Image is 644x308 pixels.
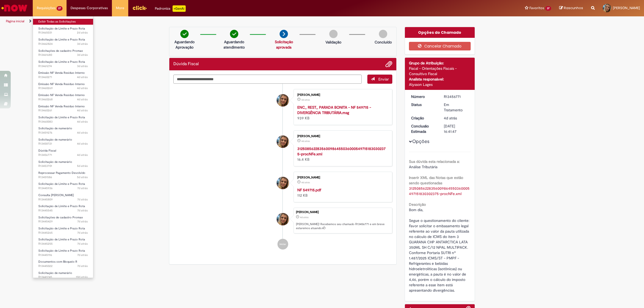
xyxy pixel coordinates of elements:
[77,53,88,57] span: 3d atrás
[379,30,387,38] img: img-circle-grey.png
[38,275,88,279] span: R13441245
[132,4,147,12] img: click_logo_yellow_360x200.png
[38,182,85,186] span: Solicitação de Limite e Prazo Rota
[77,86,88,90] span: 4d atrás
[444,102,469,113] div: Em Tratamento
[444,115,469,121] div: 28/08/2025 10:41:43
[38,237,85,241] span: Solicitação de Limite e Prazo Rota
[173,5,186,12] p: +GenAi
[38,38,85,42] span: Solicitação de Limite e Prazo Rota
[301,98,310,101] time: 28/08/2025 10:43:27
[33,170,93,180] a: Aberto R13451586 : Reprocessar Pagamento Devolvido
[38,120,88,124] span: R13460083
[444,116,457,120] time: 28/08/2025 10:41:43
[38,86,88,90] span: R13460269
[296,222,389,230] p: [PERSON_NAME]! Recebemos seu chamado R13456771 e em breve estaremos atuando.
[38,42,88,46] span: R13462824
[77,97,88,101] time: 29/08/2025 00:17:11
[275,39,293,50] a: Solicitação aprovada
[301,98,310,101] span: 4d atrás
[444,123,469,134] div: [DATE] 16:41:47
[37,5,56,11] span: Requisições
[33,37,93,47] a: Aberto R13462824 : Solicitação de Limite e Prazo Rota
[33,126,93,135] a: Aberto R13459276 : Solicitação de numerário
[173,75,362,84] textarea: Digite sua mensagem aqui...
[77,31,88,35] time: 30/08/2025 13:09:35
[38,215,83,219] span: Solicitações de cadastro Promax
[409,175,463,185] b: Inserir XML das Notas que estão sendo questionadas
[33,92,93,102] a: Aberto R13460268 : Emissão NF Venda Resíduo Interno
[33,259,93,269] a: Aberto R13445022 : Documentos com Bloqueio R
[277,213,289,225] div: Bianca Morais Alves
[173,84,392,255] ul: Histórico de tíquete
[444,94,469,99] div: R13456771
[77,53,88,57] time: 29/08/2025 10:57:33
[33,203,93,213] a: Aberto R13445545 : Solicitação de Limite e Prazo Rota
[77,253,88,257] time: 25/08/2025 15:57:50
[297,187,387,198] div: 112 KB
[33,104,93,113] a: Aberto R13460261 : Emissão NF Venda Resíduo Interno
[77,131,88,135] span: 4d atrás
[367,75,392,84] button: Enviar
[77,164,88,168] time: 27/08/2025 16:48:54
[38,97,88,102] span: R13460268
[529,5,544,11] span: Favoritos
[300,216,309,219] span: 4d atrás
[409,42,471,50] button: Cancelar Chamado
[385,61,392,68] button: Adicionar anexos
[300,216,309,219] time: 28/08/2025 10:41:43
[77,153,88,157] time: 28/08/2025 10:41:45
[38,75,88,79] span: R13460271
[407,94,440,99] dt: Número
[297,135,387,138] div: [PERSON_NAME]
[77,219,88,223] span: 7d atrás
[155,5,186,12] div: Padroniza
[38,71,85,75] span: Emissão NF Venda Resíduo Interno
[38,64,88,68] span: R13461274
[33,70,93,80] a: Aberto R13460271 : Emissão NF Venda Resíduo Interno
[38,171,85,175] span: Reprocessar Pagamento Devolvido
[1,3,28,13] img: ServiceNow
[38,27,85,31] span: Solicitação de Limite e Prazo Rota
[38,249,85,253] span: Solicitação de Limite e Prazo Rota
[38,164,88,168] span: R13453701
[77,64,88,68] span: 3d atrás
[33,270,93,280] a: Aberto R13441245 : Solicitação de numerário
[38,175,88,179] span: R13451586
[409,164,437,169] span: Análise Tributária
[77,231,88,235] span: 7d atrás
[409,207,470,293] span: Bom dia, Segue o questionamento do cliente: Favor solicitar o embasamento legal referente ao valo...
[277,94,289,107] div: Bianca Morais Alves
[38,126,72,130] span: Solicitação de numerário
[116,5,124,11] span: More
[33,115,93,124] a: Aberto R13460083 : Solicitação de Limite e Prazo Rota
[77,175,88,179] span: 5d atrás
[77,164,88,168] span: 5d atrás
[77,219,88,223] time: 25/08/2025 16:28:09
[57,6,63,11] span: 27
[329,30,338,38] img: img-circle-grey.png
[38,138,72,142] span: Solicitação de numerário
[77,64,88,68] time: 29/08/2025 09:59:07
[409,202,426,207] b: Descrição
[38,153,88,157] span: R13456771
[38,93,85,97] span: Emissão NF Venda Resíduo Interno
[77,186,88,190] time: 25/08/2025 17:46:40
[409,76,471,82] div: Analista responsável:
[409,159,460,164] b: Sua dúvida esta relacionada a:
[77,31,88,35] span: 2d atrás
[221,39,247,50] p: Aguardando atendimento
[409,66,471,76] div: Fiscal - Orientações Fiscais - Consultivo Fiscal
[564,5,583,10] span: Rascunhos
[38,260,77,264] span: Documentos com Bloqueio R
[297,188,321,192] a: NF 549715.pdf
[4,16,425,26] ul: Trilhas de página
[173,62,199,67] h2: Dúvida Fiscal Histórico de tíquete
[297,146,386,156] a: 31250856228356009864550360005497151830302375-procNFe.xml
[77,75,88,79] time: 29/08/2025 00:25:52
[33,16,93,278] ul: Requisições
[33,59,93,69] a: Aberto R13461274 : Solicitação de Limite e Prazo Rota
[38,197,88,202] span: R13445809
[297,176,387,179] div: [PERSON_NAME]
